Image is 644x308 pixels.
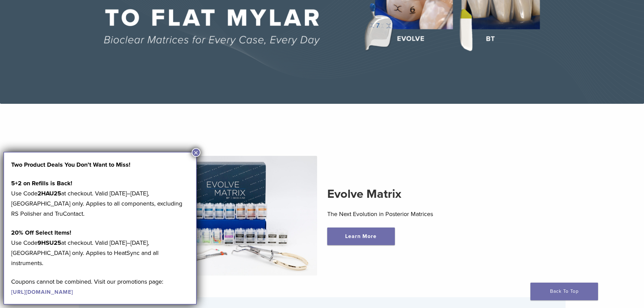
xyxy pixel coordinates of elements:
[38,239,61,246] strong: 9HSU25
[11,228,189,268] p: Use Code at checkout. Valid [DATE]–[DATE], [GEOGRAPHIC_DATA] only. Applies to HeatSync and all in...
[327,186,511,202] h2: Evolve Matrix
[11,180,72,187] strong: 5+2 on Refills is Back!
[11,289,73,295] a: [URL][DOMAIN_NAME]
[11,178,189,219] p: Use Code at checkout. Valid [DATE]–[DATE], [GEOGRAPHIC_DATA] only. Applies to all components, exc...
[327,228,395,245] a: Learn More
[38,190,61,197] strong: 2HAU25
[11,161,130,168] strong: Two Product Deals You Don’t Want to Miss!
[11,277,189,297] p: Coupons cannot be combined. Visit our promotions page:
[134,156,317,276] img: Evolve Matrix
[530,283,598,300] a: Back To Top
[327,209,511,219] p: The Next Evolution in Posterior Matrices
[11,229,71,236] strong: 20% Off Select Items!
[192,148,200,157] button: Close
